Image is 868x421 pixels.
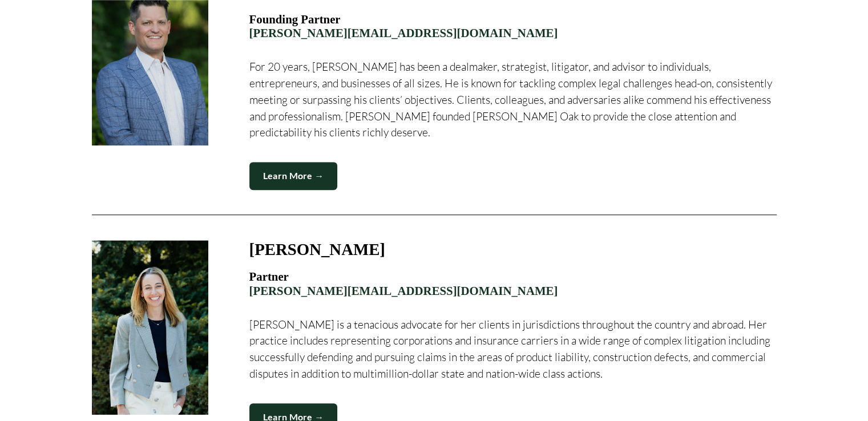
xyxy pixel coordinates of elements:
a: [PERSON_NAME][EMAIL_ADDRESS][DOMAIN_NAME] [249,26,558,39]
p: For 20 years, [PERSON_NAME] has been a dealmaker, strategist, litigator, and advisor to individua... [249,59,777,141]
h4: Partner [249,270,777,298]
p: [PERSON_NAME] is a tenacious advocate for her clients in jurisdictions throughout the country and... [249,317,777,382]
a: Learn More → [249,162,338,190]
h4: Founding Partner [249,13,777,41]
strong: [PERSON_NAME] [249,240,385,258]
a: [PERSON_NAME][EMAIL_ADDRESS][DOMAIN_NAME] [249,284,558,297]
